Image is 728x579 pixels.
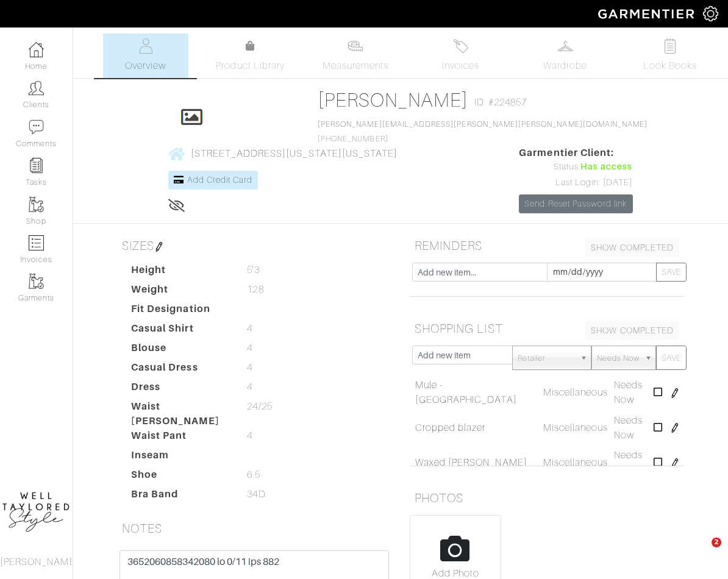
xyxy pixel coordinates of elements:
[122,302,238,321] dt: Fit Designation
[122,360,238,380] dt: Casual Dress
[543,387,608,398] span: Miscellaneous
[412,346,513,364] input: Add new item
[597,346,640,371] span: Needs Now
[247,467,260,482] span: 6.5
[412,263,548,282] input: Add new item...
[247,399,272,414] span: 24/25
[187,175,253,185] span: Add Credit Card
[168,146,398,161] a: [STREET_ADDRESS][US_STATE][US_STATE]
[122,448,238,467] dt: Inseam
[703,6,718,21] img: gear-icon-white-bd11855cb880d31180b6d7d6211b90ccbf57a29d726f0c71d8c61bd08dd39cc2.png
[318,120,648,143] span: [PHONE_NUMBER]
[247,341,252,355] span: 4
[313,34,399,78] a: Measurements
[125,59,166,73] span: Overview
[415,455,527,470] a: Waxed [PERSON_NAME]
[410,316,684,341] h5: SHOPPING LIST
[519,160,632,174] div: Status:
[543,59,587,73] span: Wardrobe
[410,486,684,510] h5: PHOTOS
[154,242,164,252] img: pen-cf24a1663064a2ec1b9c1bd2387e9de7a2fa800b781884d57f21acf72779bad2.png
[519,194,632,213] a: Send Reset Password link
[670,458,680,468] img: pen-cf24a1663064a2ec1b9c1bd2387e9de7a2fa800b781884d57f21acf72779bad2.png
[614,415,643,441] span: Needs Now
[410,233,684,258] h5: REMINDERS
[103,34,188,78] a: Overview
[122,282,238,302] dt: Weight
[247,321,252,336] span: 4
[543,457,608,468] span: Miscellaneous
[29,274,44,289] img: garments-icon-b7da505a4dc4fd61783c78ac3ca0ef83fa9d6f193b1c9dc38574b1d14d53ca28.png
[580,160,633,174] span: Has access
[687,538,716,567] iframe: Intercom live chat
[247,360,252,375] span: 4
[453,38,468,54] img: orders-27d20c2124de7fd6de4e0e44c1d41de31381a507db9b33961299e4e07d508b8c.svg
[627,34,713,78] a: Look Books
[122,380,238,399] dt: Dress
[29,42,44,57] img: dashboard-icon-dbcd8f5a0b271acd01030246c82b418ddd0df26cd7fceb0bd07c9910d44c42f6.png
[543,422,608,433] span: Miscellaneous
[442,59,479,73] span: Invoices
[29,80,44,96] img: clients-icon-6bae9207a08558b7cb47a8932f037763ab4055f8c8b6bfacd5dc20c3e0201464.png
[474,95,527,110] span: ID: #224857
[643,59,698,73] span: Look Books
[117,233,391,258] h5: SIZES
[122,487,238,506] dt: Bra Band
[191,148,398,159] span: [STREET_ADDRESS][US_STATE][US_STATE]
[614,380,643,405] span: Needs Now
[318,89,468,111] a: [PERSON_NAME]
[415,378,537,407] a: Mule - [GEOGRAPHIC_DATA]
[247,263,259,277] span: 5'3
[247,428,252,443] span: 4
[29,119,44,135] img: comment-icon-a0a6a9ef722e966f86d9cbdc48e553b5cf19dbc54f86b18d962a5391bc8f6eb6.png
[663,38,678,54] img: todo-9ac3debb85659649dc8f770b8b6100bb5dab4b48dedcbae339e5042a72dfd3cc.svg
[318,120,648,129] a: [PERSON_NAME][EMAIL_ADDRESS][PERSON_NAME][PERSON_NAME][DOMAIN_NAME]
[418,34,503,78] a: Invoices
[29,235,44,250] img: orders-icon-0abe47150d42831381b5fb84f609e132dff9fe21cb692f30cb5eec754e2cba89.png
[712,538,721,547] span: 2
[247,380,252,394] span: 4
[29,158,44,173] img: reminder-icon-8004d30b9f0a5d33ae49ab947aed9ed385cf756f9e5892f1edd6e32f2345188e.png
[558,38,573,54] img: wardrobe-487a4870c1b7c33e795ec22d11cfc2ed9d08956e64fb3008fe2437562e282088.svg
[415,421,486,435] a: Cropped blazer
[122,341,238,360] dt: Blouse
[29,197,44,212] img: garments-icon-b7da505a4dc4fd61783c78ac3ca0ef83fa9d6f193b1c9dc38574b1d14d53ca28.png
[585,321,679,340] a: SHOW COMPLETED
[122,321,238,341] dt: Casual Shirt
[138,38,153,54] img: basicinfo-40fd8af6dae0f16599ec9e87c0ef1c0a1fdea2edbe929e3d69a839185d80c458.svg
[122,428,238,448] dt: Waist Pant
[168,171,258,190] a: Add Credit Card
[122,399,238,428] dt: Waist [PERSON_NAME]
[117,516,391,541] h5: NOTES
[518,346,575,371] span: Retailer
[247,487,265,502] span: 34D
[519,146,632,160] span: Garmentier Client:
[592,3,703,24] img: garmentier-logo-header-white-b43fb05a5012e4ada735d5af1a66efaba907eab6374d6393d1fbf88cb4ef424d.png
[670,423,680,433] img: pen-cf24a1663064a2ec1b9c1bd2387e9de7a2fa800b781884d57f21acf72779bad2.png
[656,263,687,282] button: SAVE
[348,38,363,54] img: measurements-466bbee1fd09ba9460f595b01e5d73f9e2bff037440d3c8f018324cb6cdf7a4a.svg
[585,238,679,257] a: SHOW COMPLETED
[519,176,632,190] div: Last Login: [DATE]
[122,263,238,282] dt: Height
[247,282,263,297] span: 128
[656,346,687,370] button: SAVE
[523,34,608,78] a: Wardrobe
[614,450,643,475] span: Needs Now
[208,39,293,73] a: Product Library
[122,467,238,487] dt: Shoe
[216,59,285,73] span: Product Library
[323,59,389,73] span: Measurements
[670,388,680,398] img: pen-cf24a1663064a2ec1b9c1bd2387e9de7a2fa800b781884d57f21acf72779bad2.png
